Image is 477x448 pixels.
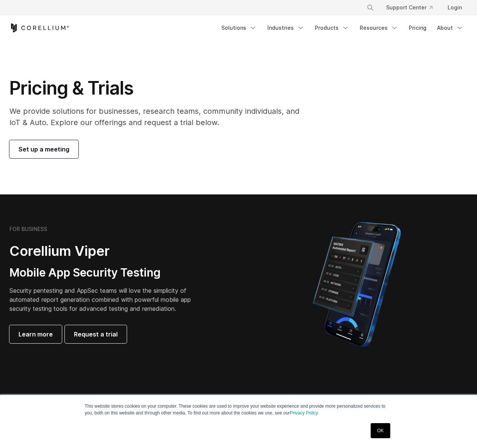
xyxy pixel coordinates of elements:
span: Request a trial [74,330,118,339]
a: Pricing [404,21,431,35]
a: Request a trial [65,325,127,343]
span: Set up a meeting [18,145,69,154]
h6: FOR BUSINESS [9,226,47,232]
a: Solutions [217,21,261,35]
button: Search [364,1,377,14]
p: We provide solutions for businesses, research teams, community individuals, and IoT & Auto. Explo... [9,106,310,128]
img: Corellium MATRIX automated report on iPhone showing app vulnerability test results across securit... [300,219,414,350]
a: Set up a meeting [9,140,78,158]
span: Learn more [18,330,53,339]
a: Privacy Policy. [290,410,319,416]
div: Navigation Menu [357,1,468,14]
a: Login [442,1,468,14]
h3: Mobile App Security Testing [9,266,202,280]
a: Corellium Home [9,23,69,32]
a: Industries [263,21,309,35]
a: Products [310,21,354,35]
p: Security pentesting and AppSec teams will love the simplicity of automated report generation comb... [9,286,202,313]
a: About [433,21,468,35]
div: Navigation Menu [217,21,468,35]
p: This website stores cookies on your computer. These cookies are used to improve your website expe... [85,403,393,416]
a: Learn more [9,325,62,343]
h2: Corellium Viper [9,243,202,260]
h1: Pricing & Trials [9,77,310,99]
a: Resources [355,21,403,35]
a: Support Center [380,1,439,14]
a: OK [371,423,390,438]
